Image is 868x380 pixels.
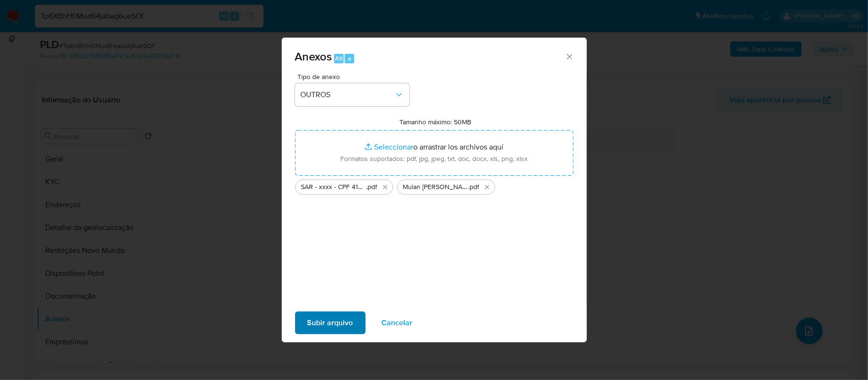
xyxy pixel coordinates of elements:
[379,181,391,193] button: Eliminar SAR - xxxx - CPF 41279449861 - SABRINA MILENA PRUDENCIO SILVA.pdf
[295,83,409,106] button: OUTROS
[565,52,573,60] button: Cerrar
[307,312,353,333] span: Subir arquivo
[297,73,412,80] span: Tipo de anexo
[367,182,378,192] span: .pdf
[481,181,493,193] button: Eliminar Mulan Sabrina Milena Prudencio Silva 290689821_2025_10_09_19_09_25 - Resumen TX (1).pdf
[403,182,469,192] span: Mulan [PERSON_NAME] 290689821_2025_10_09_19_09_25 - Resumen [GEOGRAPHIC_DATA] (1)
[301,182,367,192] span: SAR - xxxx - CPF 41279449861 - [PERSON_NAME]
[369,311,425,334] button: Cancelar
[295,48,332,65] span: Anexos
[301,90,394,100] span: OUTROS
[295,311,366,334] button: Subir arquivo
[348,54,351,63] span: a
[399,118,471,126] label: Tamanho máximo: 50MB
[295,176,573,195] ul: Archivos seleccionados
[469,182,480,192] span: .pdf
[335,54,343,63] span: Alt
[382,312,413,333] span: Cancelar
